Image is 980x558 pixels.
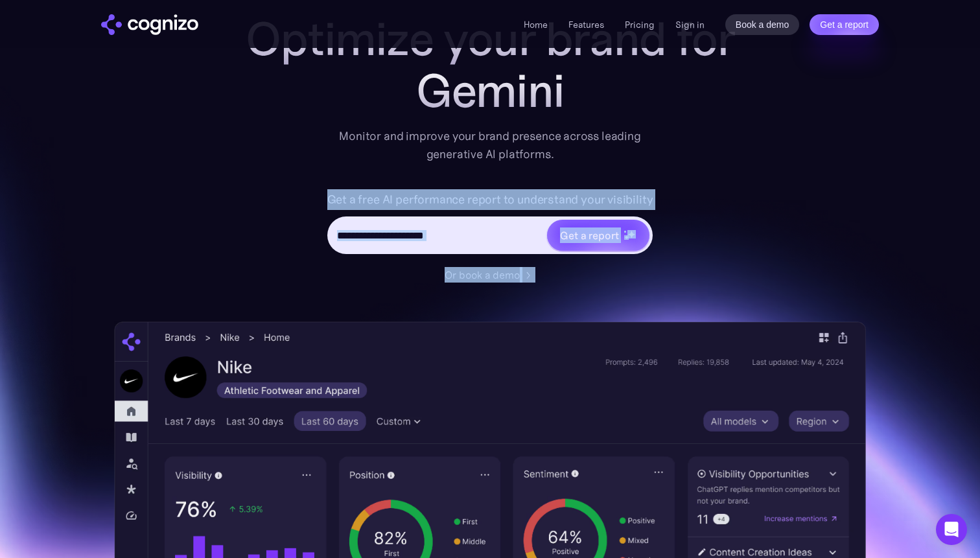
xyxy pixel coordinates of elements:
[624,235,629,240] img: star
[327,189,653,261] form: Hero URL Input Form
[725,14,800,35] a: Book a demo
[624,231,626,233] img: star
[445,267,535,283] a: Or book a demo
[101,14,198,35] a: home
[231,65,749,117] div: Gemini
[936,514,967,545] div: Open Intercom Messenger
[568,19,604,30] a: Features
[560,227,618,243] div: Get a report
[627,230,636,238] img: star
[810,14,879,35] a: Get a report
[331,127,649,163] div: Monitor and improve your brand presence across leading generative AI platforms.
[625,19,655,30] a: Pricing
[327,189,653,210] label: Get a free AI performance report to understand your visibility
[675,17,705,32] a: Sign in
[101,14,198,35] img: cognizo logo
[546,218,651,252] a: Get a reportstarstarstar
[524,19,548,30] a: Home
[445,267,520,283] div: Or book a demo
